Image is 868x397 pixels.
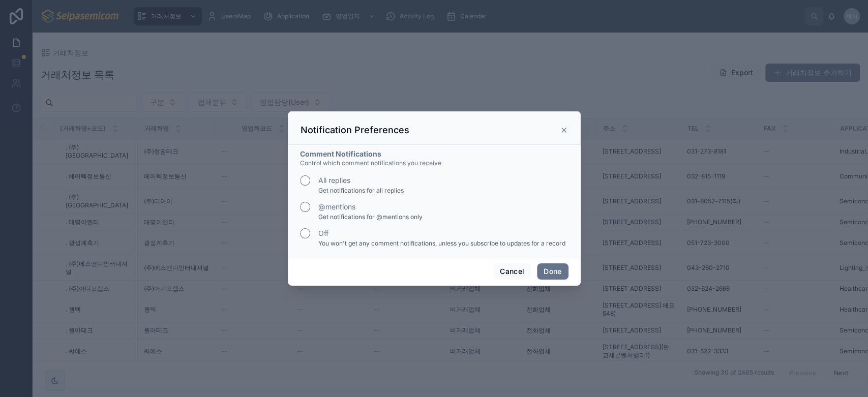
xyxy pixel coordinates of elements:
p: Control which comment notifications you receive [300,159,568,167]
span: Get notifications for @mentions only [318,213,423,221]
button: Cancel [493,263,531,280]
label: Off [318,228,328,238]
button: Done [537,263,568,280]
label: @mentions [318,202,355,212]
h3: Notification Preferences [301,124,409,136]
span: Get notifications for all replies [318,187,404,195]
label: All replies [318,175,350,186]
span: You won't get any comment notifications, unless you subscribe to updates for a record [318,239,565,248]
h2: Comment Notifications [300,149,568,159]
